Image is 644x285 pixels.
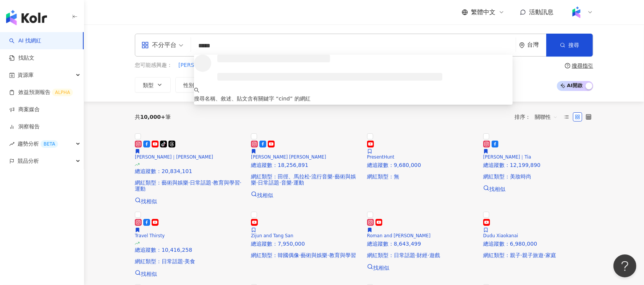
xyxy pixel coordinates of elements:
[568,42,579,48] span: 搜尋
[333,173,334,180] span: ·
[394,252,415,258] span: 日常話題
[535,111,558,123] span: 關聯性
[256,180,258,186] span: ·
[281,180,292,186] span: 音樂
[251,173,361,186] p: 網紅類型 ：
[183,82,194,88] span: 性別
[9,141,15,147] span: rise
[135,62,172,69] span: 您可能感興趣：
[213,180,240,186] span: 教育與學習
[483,185,593,192] a: 找相似
[141,41,149,49] span: appstore
[135,197,245,204] a: 找相似
[483,211,593,258] a: KOL AvatarDudu Xiaokanai總追蹤數：6,980,000網紅類型：親子·親子旅遊·家庭
[427,252,429,258] span: ·
[135,186,146,192] span: 運動
[483,132,593,193] a: KOL Avatar[PERSON_NAME]｜Tia總追蹤數：12,199,890網紅類型：美妝時尚找相似
[572,63,593,69] div: 搜尋指引
[251,252,361,258] p: 網紅類型 ：
[135,258,245,264] p: 網紅類型 ：
[162,180,188,186] span: 藝術與娛樂
[278,252,299,258] span: 韓國偶像
[367,241,477,247] p: 總追蹤數 ： 8,643,499
[510,173,531,180] span: 美妝時尚
[140,114,165,120] span: 10,000+
[211,180,213,186] span: ·
[135,180,245,192] p: 網紅類型 ：
[135,77,171,92] button: 類型
[544,252,545,258] span: ·
[367,173,477,180] p: 網紅類型 ： 無
[175,77,211,92] button: 性別
[329,252,356,258] span: 教育與學習
[367,162,477,168] p: 總追蹤數 ： 9,680,000
[184,258,195,264] span: 美食
[9,89,73,96] a: 效益預測報告ALPHA
[141,198,157,204] span: 找相似
[251,233,293,238] span: Zijun and Tang San
[279,96,290,102] span: cind
[546,34,593,57] button: 搜尋
[367,132,477,180] a: KOL AvatarPresentHunt總追蹤數：9,680,000網紅類型：無
[135,114,171,120] div: 共 筆
[367,154,395,160] span: PresentHunt
[483,173,593,180] p: 網紅類型 ：
[293,180,304,186] span: 運動
[251,211,361,258] a: KOL AvatarZijun and Tang San總追蹤數：7,950,000網紅類型：韓國偶像·藝術與娛樂·教育與學習
[515,111,562,123] div: 排序：
[188,180,190,186] span: ·
[9,106,40,113] a: 商案媒合
[311,173,333,180] span: 流行音樂
[367,211,477,271] a: KOL AvatarRoman and [PERSON_NAME]總追蹤數：8,643,499網紅類型：日常話題·財經·遊戲找相似
[310,173,311,180] span: ·
[367,233,430,238] span: Roman and [PERSON_NAME]
[613,254,636,277] iframe: Help Scout Beacon - Open
[545,252,556,258] span: 家庭
[292,180,293,186] span: ·
[521,252,522,258] span: ·
[194,94,513,103] div: 搜尋名稱、敘述、貼文含有關鍵字 “ ” 的網紅
[18,66,34,84] span: 資源庫
[257,192,273,198] span: 找相似
[417,252,427,258] span: 財經
[251,241,361,247] p: 總追蹤數 ： 7,950,000
[135,211,245,277] a: KOL AvatarTravel Thirsty總追蹤數：10,416,258網紅類型：日常話題·美食找相似
[141,271,157,277] span: 找相似
[135,132,245,205] a: KOL Avatar[PERSON_NAME]｜[PERSON_NAME]總追蹤數：20,834,101網紅類型：藝術與娛樂·日常話題·教育與學習·運動找相似
[529,8,553,16] span: 活動訊息
[251,132,361,199] a: KOL Avatar[PERSON_NAME] [PERSON_NAME]總追蹤數：18,256,891網紅類型：田徑、馬拉松·流行音樂·藝術與娛樂·日常話題·音樂·運動找相似
[489,186,505,192] span: 找相似
[373,265,389,271] span: 找相似
[178,62,223,69] span: [PERSON_NAME]
[565,63,570,68] span: question-circle
[522,252,544,258] span: 親子旅遊
[183,258,184,264] span: ·
[18,135,58,152] span: 趨勢分析
[258,180,279,186] span: 日常話題
[141,39,176,51] div: 不分平台
[6,10,47,25] img: logo
[429,252,440,258] span: 遊戲
[327,252,329,258] span: ·
[135,233,165,238] span: Travel Thirsty
[471,8,495,16] span: 繁體中文
[279,180,281,186] span: ·
[251,162,361,168] p: 總追蹤數 ： 18,256,891
[40,140,58,148] div: BETA
[251,154,326,160] span: [PERSON_NAME] [PERSON_NAME]
[569,5,584,19] img: Kolr%20app%20icon%20%281%29.png
[251,191,361,198] a: 找相似
[18,152,39,170] span: 競品分析
[135,154,213,160] span: [PERSON_NAME]｜[PERSON_NAME]
[143,82,154,88] span: 類型
[135,168,245,174] p: 總追蹤數 ： 20,834,101
[367,252,477,258] p: 網紅類型 ：
[510,252,521,258] span: 親子
[483,162,593,168] p: 總追蹤數 ： 12,199,890
[135,247,245,253] p: 總追蹤數 ： 10,416,258
[519,42,525,48] span: environment
[9,123,40,131] a: 洞察報告
[9,37,41,45] a: searchAI 找網紅
[178,61,223,70] button: [PERSON_NAME]
[301,252,327,258] span: 藝術與娛樂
